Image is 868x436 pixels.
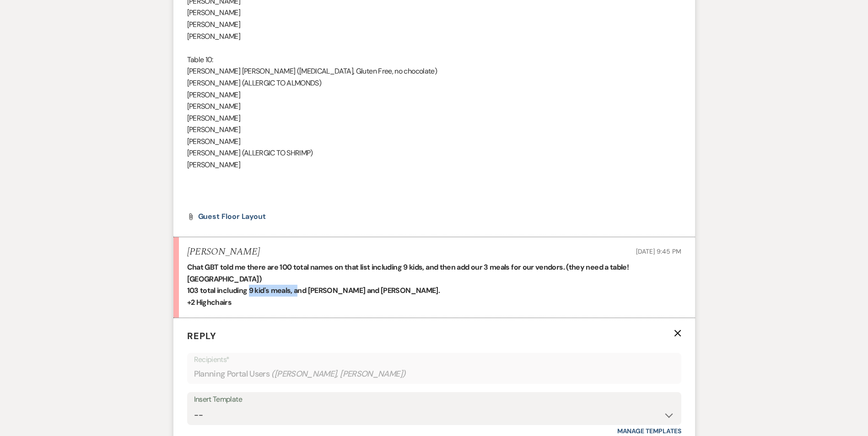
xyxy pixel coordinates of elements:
span: [DATE] 9:45 PM [636,247,681,255]
strong: Chat GBT told me there are 100 total names on that list including 9 kids, and then add our 3 meal... [187,262,629,284]
strong: +2 Highchairs [187,298,232,307]
p: [PERSON_NAME] [187,136,681,148]
p: Recipients* [194,354,674,366]
span: Reply [187,330,216,342]
h5: [PERSON_NAME] [187,246,260,258]
p: [PERSON_NAME] [187,159,681,171]
p: [PERSON_NAME] (ALLERGIC TO SHRIMP) [187,147,681,159]
p: [PERSON_NAME] (ALLERGIC TO ALMONDS) [187,77,681,89]
p: [PERSON_NAME] [187,19,681,31]
strong: 103 total including 9 kid's meals, and [PERSON_NAME] and [PERSON_NAME]. [187,286,440,295]
p: [PERSON_NAME] [187,124,681,136]
p: [PERSON_NAME] [187,112,681,124]
p: [PERSON_NAME] [PERSON_NAME] ([MEDICAL_DATA] [187,65,681,77]
p: Table 10: [187,54,681,66]
a: Manage Templates [617,427,681,435]
span: ( [PERSON_NAME], [PERSON_NAME] ) [271,368,406,380]
p: [PERSON_NAME] [187,7,681,19]
span: , Gluten Free, no chocolate) [353,66,437,76]
p: [PERSON_NAME] [187,31,681,43]
p: [PERSON_NAME] [187,89,681,101]
span: Guest Floor Layout [198,212,266,221]
a: Guest Floor Layout [198,213,266,220]
div: Insert Template [194,393,674,406]
div: Planning Portal Users [194,365,674,383]
p: [PERSON_NAME] [187,101,681,112]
